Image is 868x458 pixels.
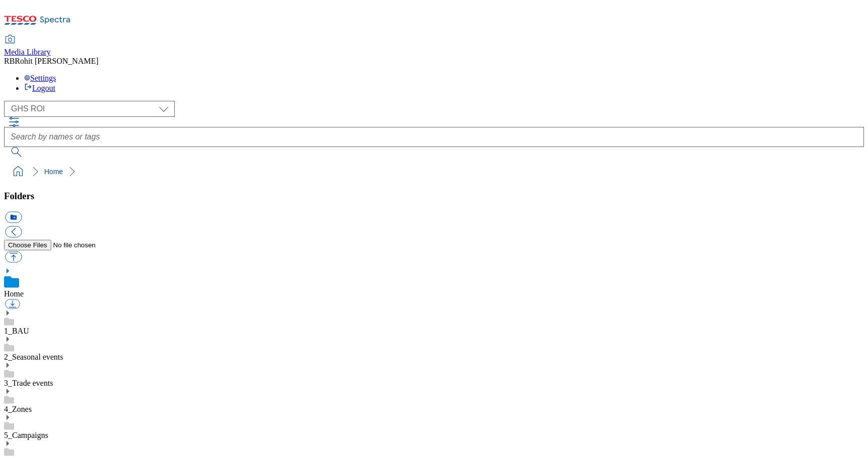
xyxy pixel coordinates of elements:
a: 3_Trade events [4,379,53,387]
span: Rohit [PERSON_NAME] [15,57,98,65]
a: Logout [24,84,55,92]
input: Search by names or tags [4,127,864,147]
a: Settings [24,74,56,82]
a: Media Library [4,36,51,57]
nav: breadcrumb [4,162,864,181]
a: 5_Campaigns [4,431,48,439]
a: 4_Zones [4,405,32,413]
a: 2_Seasonal events [4,353,63,361]
a: Home [44,168,63,176]
h3: Folders [4,191,864,202]
a: 1_BAU [4,327,29,335]
span: Media Library [4,48,51,56]
a: home [10,164,26,180]
a: Home [4,289,24,298]
span: RB [4,57,15,65]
